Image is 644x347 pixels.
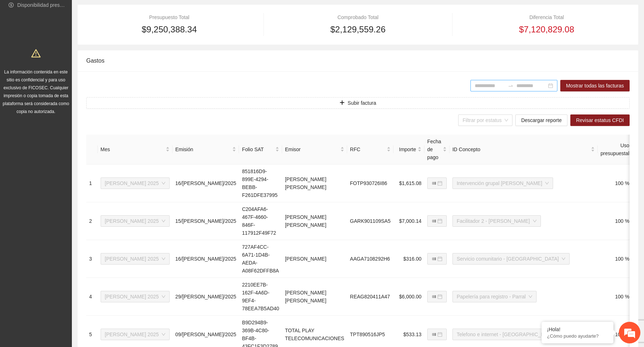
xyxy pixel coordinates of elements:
th: Mes [98,135,172,165]
td: $6,000.00 [394,278,424,316]
td: 851816D9-899E-4294-BEBB-F261DFE37995 [239,165,282,202]
span: Revisar estatus CFDI [576,116,624,124]
span: plus [340,100,345,106]
span: Julio 2025 [105,291,165,302]
span: Folio SAT [242,145,274,153]
td: [PERSON_NAME] [PERSON_NAME] [282,165,347,202]
th: RFC [347,135,394,165]
span: Fecha de pago [427,138,441,161]
span: Emisión [175,145,231,153]
td: [PERSON_NAME] [282,240,347,278]
div: Gastos [86,50,630,71]
td: 100 % [598,165,632,202]
span: Facilitador 2 - Cuauhtémoc [457,216,537,226]
td: 2 [86,202,98,240]
td: REAG820411A47 [347,278,394,316]
td: 16/[PERSON_NAME]/2025 [172,165,239,202]
td: AAGA7108292H6 [347,240,394,278]
div: ¡Hola! [547,326,608,332]
span: Julio 2025 [105,329,165,340]
td: 727AF4CC-6A71-1D4B-AEDA-A08F62DFFB8A [239,240,282,278]
span: $9,250,388.34 [142,23,197,36]
td: 100 % [598,278,632,316]
p: ¿Cómo puedo ayudarte? [547,333,608,339]
div: Comprobado Total [275,13,441,21]
td: 3 [86,240,98,278]
button: Descargar reporte [515,114,567,126]
th: ID Concepto [450,135,598,165]
span: warning [31,49,41,58]
th: Uso presupuestal [598,135,632,165]
div: Minimizar ventana de chat en vivo [118,4,135,21]
span: Mostrar todas las facturas [566,82,624,90]
span: Subir factura [348,99,376,107]
span: Telefono e internet - Chihuahua [457,329,561,340]
td: 2210EE7B-162F-4A6D-9EF4-78EEA7B5AD40 [239,278,282,316]
td: $1,615.08 [394,165,424,202]
td: 29/[PERSON_NAME]/2025 [172,278,239,316]
th: Fecha de pago [424,135,450,165]
td: [PERSON_NAME] [PERSON_NAME] [282,202,347,240]
td: C204AFA6-467F-4660-846F-117912F49F72 [239,202,282,240]
span: Julio 2025 [105,216,165,226]
textarea: Escriba su mensaje y pulse “Intro” [4,197,137,222]
span: ID Concepto [452,145,589,153]
td: 100 % [598,202,632,240]
th: Emisión [172,135,239,165]
span: La información contenida en este sitio es confidencial y para uso exclusivo de FICOSEC. Cualquier... [3,69,69,114]
span: to [508,83,514,89]
span: Estamos en línea. [42,96,99,169]
th: Folio SAT [239,135,282,165]
span: $2,129,559.26 [330,23,385,36]
th: Importe [394,135,424,165]
td: $7,000.14 [394,202,424,240]
span: Julio 2025 [105,178,165,189]
span: swap-right [508,83,514,89]
button: Mostrar todas las facturas [560,80,630,91]
td: 100 % [598,240,632,278]
div: Presupuesto Total [86,13,252,21]
a: Disponibilidad presupuestal [17,2,79,8]
div: Diferencia Total [464,13,630,21]
span: Mes [101,145,164,153]
span: Julio 2025 [105,253,165,264]
td: [PERSON_NAME] [PERSON_NAME] [282,278,347,316]
span: RFC [350,145,385,153]
span: Papelería para registro - Parral [457,291,532,302]
span: Servicio comunitario - Chihuahua [457,253,565,264]
th: Emisor [282,135,347,165]
button: Revisar estatus CFDI [570,114,630,126]
td: $316.00 [394,240,424,278]
span: Descargar reporte [521,116,562,124]
span: Emisor [285,145,339,153]
td: 16/[PERSON_NAME]/2025 [172,240,239,278]
td: 1 [86,165,98,202]
span: Intervención grupal sabatina - Cuauhtémoc [457,178,549,189]
td: GARK901109SA5 [347,202,394,240]
button: plusSubir factura [86,97,630,109]
td: 15/[PERSON_NAME]/2025 [172,202,239,240]
td: 4 [86,278,98,316]
span: Importe [396,145,416,153]
td: FOTP930726I86 [347,165,394,202]
span: $7,120,829.08 [519,23,574,36]
div: Chatee con nosotros ahora [37,37,121,46]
